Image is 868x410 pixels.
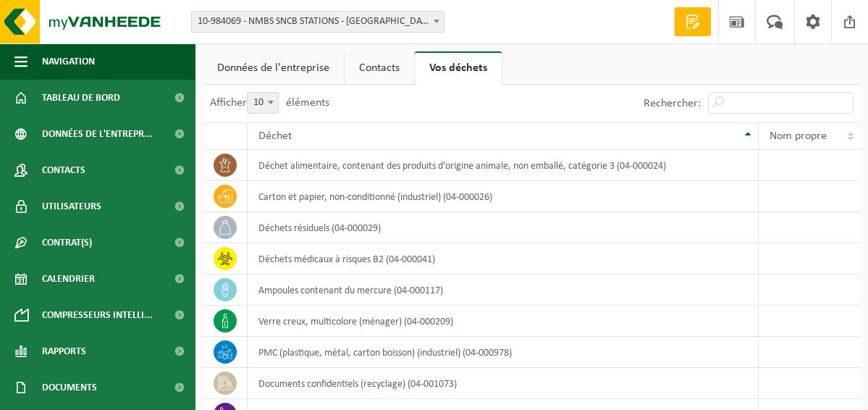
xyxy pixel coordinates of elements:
td: ampoules contenant du mercure (04-000117) [248,275,759,306]
a: Vos déchets [415,51,502,85]
td: déchet alimentaire, contenant des produits d'origine animale, non emballé, catégorie 3 (04-000024) [248,150,759,181]
span: Données de l'entrepr... [42,116,153,152]
a: Contacts [345,51,414,85]
td: PMC (plastique, métal, carton boisson) (industriel) (04-000978) [248,337,759,368]
span: Calendrier [42,261,95,297]
span: Documents [42,369,97,406]
span: Utilisateurs [42,188,101,225]
span: Tableau de bord [42,80,120,116]
td: verre creux, multicolore (ménager) (04-000209) [248,306,759,337]
span: Contrat(s) [42,225,92,261]
span: Contacts [42,152,85,188]
span: 10 [247,92,279,114]
td: documents confidentiels (recyclage) (04-001073) [248,368,759,399]
span: 10-984069 - NMBS SNCB STATIONS - SINT-GILLIS [192,12,444,32]
span: Nom propre [770,130,827,142]
span: Compresseurs intelli... [42,297,153,333]
span: Déchet [258,130,292,142]
span: Rapports [42,333,86,369]
td: déchets résiduels (04-000029) [248,212,759,243]
label: Rechercher: [644,98,701,109]
td: déchets médicaux à risques B2 (04-000041) [248,243,759,275]
td: carton et papier, non-conditionné (industriel) (04-000026) [248,181,759,212]
span: Navigation [42,43,95,80]
span: 10 [248,93,278,113]
label: Afficher éléments [210,97,329,109]
span: 10-984069 - NMBS SNCB STATIONS - SINT-GILLIS [191,11,444,33]
a: Données de l'entreprise [203,51,344,85]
